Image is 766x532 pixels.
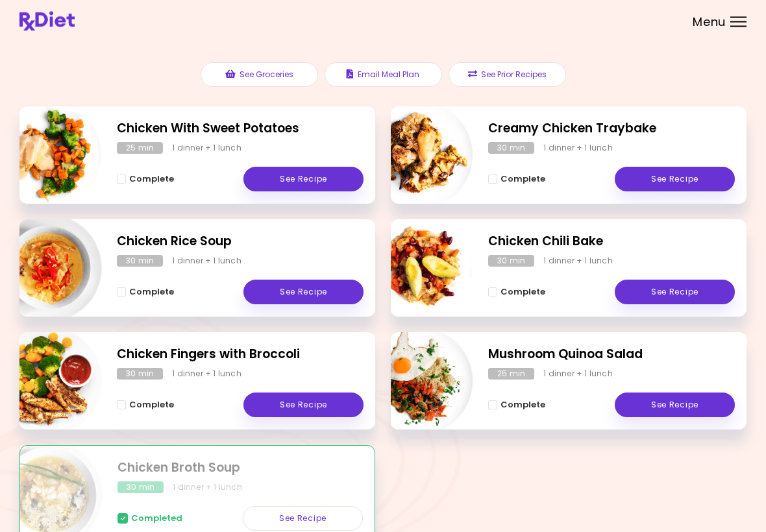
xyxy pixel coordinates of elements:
[117,459,363,478] h2: Chicken Broth Soup
[488,398,545,413] button: Complete - Mushroom Quinoa Salad
[129,400,174,411] span: Complete
[500,287,545,298] span: Complete
[488,285,545,300] button: Complete - Chicken Chili Bake
[129,287,174,298] span: Complete
[117,256,163,267] div: 30 min
[488,256,534,267] div: 30 min
[201,63,318,88] button: See Groceries
[243,507,363,531] a: See Recipe - Chicken Broth Soup
[117,398,174,413] button: Complete - Chicken Fingers with Broccoli
[488,172,545,187] button: Complete - Creamy Chicken Traybake
[117,143,163,154] div: 25 min
[365,102,473,210] img: Info - Creamy Chicken Traybake
[19,12,75,31] img: RxDiet
[117,482,164,494] div: 30 min
[488,369,534,380] div: 25 min
[543,369,613,380] div: 1 dinner + 1 lunch
[500,175,545,185] span: Complete
[693,16,726,28] span: Menu
[543,256,613,267] div: 1 dinner + 1 lunch
[243,393,364,418] a: See Recipe - Chicken Fingers with Broccoli
[172,256,241,267] div: 1 dinner + 1 lunch
[615,167,735,192] a: See Recipe - Creamy Chicken Traybake
[117,120,364,139] h2: Chicken With Sweet Potatoes
[173,482,242,494] div: 1 dinner + 1 lunch
[488,233,735,252] h2: Chicken Chili Bake
[488,143,534,154] div: 30 min
[117,285,174,300] button: Complete - Chicken Rice Soup
[365,328,473,435] img: Info - Mushroom Quinoa Salad
[117,369,163,380] div: 30 min
[243,280,364,305] a: See Recipe - Chicken Rice Soup
[325,63,442,88] button: Email Meal Plan
[117,233,364,252] h2: Chicken Rice Soup
[449,63,566,88] button: See Prior Recipes
[615,280,735,305] a: See Recipe - Chicken Chili Bake
[129,175,174,185] span: Complete
[615,393,735,418] a: See Recipe - Mushroom Quinoa Salad
[488,120,735,139] h2: Creamy Chicken Traybake
[365,215,473,322] img: Info - Chicken Chili Bake
[172,369,241,380] div: 1 dinner + 1 lunch
[117,346,364,365] h2: Chicken Fingers with Broccoli
[117,172,174,187] button: Complete - Chicken With Sweet Potatoes
[243,167,364,192] a: See Recipe - Chicken With Sweet Potatoes
[488,346,735,365] h2: Mushroom Quinoa Salad
[131,514,182,524] span: Completed
[543,143,613,154] div: 1 dinner + 1 lunch
[172,143,241,154] div: 1 dinner + 1 lunch
[500,400,545,411] span: Complete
